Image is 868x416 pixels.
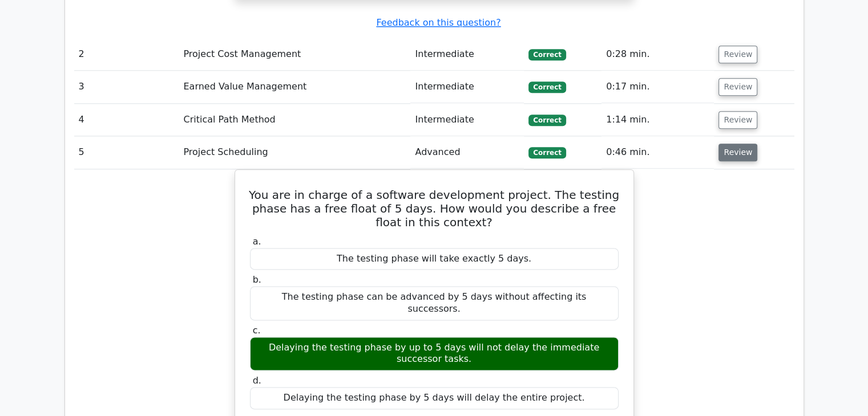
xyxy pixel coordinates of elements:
[74,136,179,169] td: 5
[601,71,714,103] td: 0:17 min.
[601,38,714,71] td: 0:28 min.
[528,49,566,60] span: Correct
[249,188,620,229] h5: You are in charge of a software development project. The testing phase has a free float of 5 days...
[528,81,566,93] span: Correct
[179,136,410,169] td: Project Scheduling
[74,71,179,103] td: 3
[250,286,619,320] div: The testing phase can be advanced by 5 days without affecting its successors.
[410,136,524,169] td: Advanced
[253,325,261,336] span: c.
[528,115,566,126] span: Correct
[179,71,410,103] td: Earned Value Management
[601,136,714,169] td: 0:46 min.
[601,104,714,136] td: 1:14 min.
[253,236,261,247] span: a.
[410,38,524,71] td: Intermediate
[179,104,410,136] td: Critical Path Method
[718,144,757,161] button: Review
[718,78,757,96] button: Review
[253,274,261,285] span: b.
[376,17,500,28] a: Feedback on this question?
[253,375,261,386] span: d.
[250,387,619,409] div: Delaying the testing phase by 5 days will delay the entire project.
[250,248,619,270] div: The testing phase will take exactly 5 days.
[250,337,619,371] div: Delaying the testing phase by up to 5 days will not delay the immediate successor tasks.
[410,71,524,103] td: Intermediate
[718,46,757,63] button: Review
[528,147,566,158] span: Correct
[410,104,524,136] td: Intermediate
[74,104,179,136] td: 4
[718,111,757,129] button: Review
[74,38,179,71] td: 2
[179,38,410,71] td: Project Cost Management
